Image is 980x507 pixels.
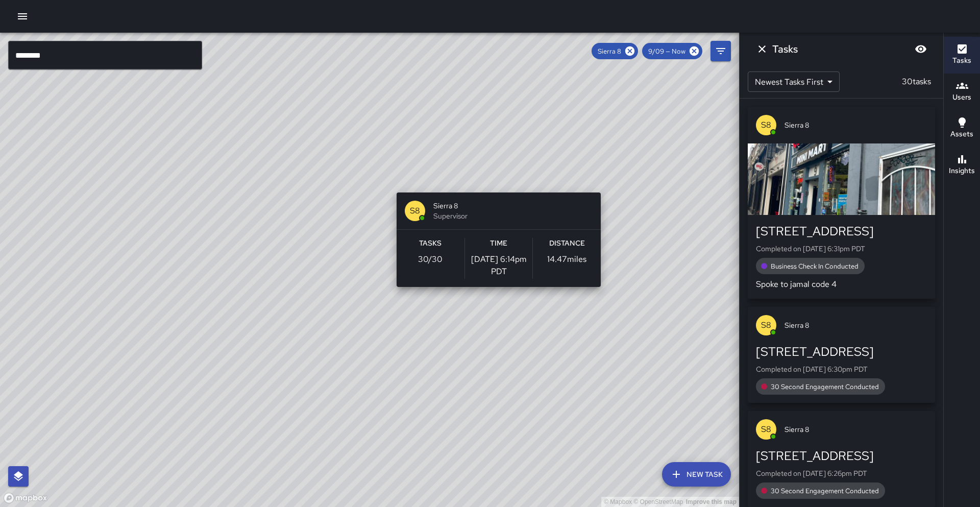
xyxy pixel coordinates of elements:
h6: Tasks [772,41,798,57]
div: 9/09 — Now [642,43,702,59]
span: Sierra 8 [785,320,927,330]
p: [DATE] 6:14pm PDT [465,253,533,278]
div: Newest Tasks First [748,71,840,92]
p: S8 [761,119,771,131]
h6: Distance [549,238,585,249]
p: Completed on [DATE] 6:30pm PDT [756,364,927,374]
p: 30 tasks [898,76,935,88]
h6: Time [490,238,507,249]
span: Sierra 8 [433,201,593,211]
button: New Task [662,462,731,487]
h6: Insights [949,165,975,177]
h6: Tasks [419,238,442,249]
span: Sierra 8 [785,424,927,434]
button: Assets [944,110,980,147]
span: Supervisor [433,211,593,221]
span: 30 Second Engagement Conducted [765,382,885,391]
button: S8Sierra 8[STREET_ADDRESS]Completed on [DATE] 6:30pm PDT30 Second Engagement Conducted [748,307,935,403]
span: Business Check In Conducted [765,262,865,271]
p: 14.47 miles [547,253,586,265]
h6: Users [952,92,971,103]
p: S8 [410,205,420,217]
p: Completed on [DATE] 6:26pm PDT [756,468,927,478]
p: Spoke to jamal code 4 [756,278,927,291]
div: [STREET_ADDRESS] [756,223,927,239]
div: Sierra 8 [592,43,638,59]
button: Insights [944,147,980,184]
p: 30 / 30 [418,253,443,265]
span: 30 Second Engagement Conducted [765,487,885,495]
p: S8 [761,319,771,331]
div: [STREET_ADDRESS] [756,448,927,464]
div: [STREET_ADDRESS] [756,344,927,360]
button: Tasks [944,37,980,74]
button: Blur [911,39,931,59]
span: Sierra 8 [592,47,627,56]
button: S8Sierra 8[STREET_ADDRESS]Completed on [DATE] 6:26pm PDT30 Second Engagement Conducted [748,411,935,507]
button: Filters [710,41,731,61]
button: S8Sierra 8[STREET_ADDRESS]Completed on [DATE] 6:31pm PDTBusiness Check In ConductedSpoke to jamal... [748,107,935,299]
span: 9/09 — Now [642,47,692,56]
h6: Assets [950,129,973,140]
button: Users [944,74,980,110]
p: S8 [761,423,771,436]
p: Completed on [DATE] 6:31pm PDT [756,244,927,254]
h6: Tasks [952,55,971,66]
button: S8Sierra 8SupervisorTasks30/30Time[DATE] 6:14pm PDTDistance14.47miles [397,192,601,287]
button: Dismiss [752,39,772,59]
span: Sierra 8 [785,120,927,130]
